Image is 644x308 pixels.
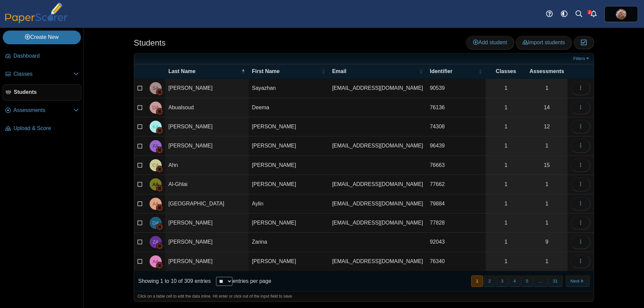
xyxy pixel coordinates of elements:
td: [PERSON_NAME] [165,252,249,271]
span: Ayoub Al-Ghlai [153,182,159,187]
td: Deema [249,98,329,117]
a: 14 [526,98,568,117]
a: 1 [486,117,526,136]
td: 79884 [426,194,485,213]
img: canvas-logo.png [156,262,163,269]
span: Identifier : Activate to sort [478,68,482,75]
span: Last Name [168,68,240,75]
span: Aylin Alassaad [153,201,159,206]
span: Kaylie Adams [153,124,159,129]
button: 2 [484,275,495,287]
a: Assessments [3,103,82,119]
a: 1 [526,213,568,232]
div: Click on a table cell to edit the data inline. Hit enter or click out of the input field to save. [134,291,594,301]
a: 9 [526,233,568,251]
td: 96439 [426,136,485,156]
td: 90539 [426,79,485,98]
span: Zarina Ali [153,240,159,244]
td: 77662 [426,175,485,194]
td: [PERSON_NAME] [165,79,249,98]
span: David Albeck [152,221,159,225]
img: canvas-logo.png [156,108,163,115]
span: … [534,275,547,287]
a: PaperScorer [3,18,70,24]
span: Add student [473,40,507,45]
td: Aylin [249,194,329,213]
a: Add student [466,36,514,49]
a: Students [3,84,82,101]
a: Dashboard [3,48,82,64]
a: 1 [526,252,568,271]
label: entries per page [232,278,271,284]
td: [PERSON_NAME] [249,252,329,271]
span: Jean-Paul Whittall [616,9,627,19]
span: Import students [523,40,565,45]
td: 76136 [426,98,485,117]
td: [EMAIL_ADDRESS][DOMAIN_NAME] [329,79,426,98]
span: Deema Abualsoud [152,105,159,110]
a: Alerts [586,7,601,21]
td: Al-Ghlai [165,175,249,194]
td: [EMAIL_ADDRESS][DOMAIN_NAME] [329,175,426,194]
td: [EMAIL_ADDRESS][DOMAIN_NAME] [329,252,426,271]
td: [EMAIL_ADDRESS][DOMAIN_NAME] [329,213,426,233]
td: [PERSON_NAME] [249,156,329,175]
td: Sayazhan [249,79,329,98]
a: Upload & Score [3,121,82,137]
td: 74308 [426,117,485,136]
button: 3 [496,275,508,287]
a: 1 [486,156,526,175]
td: [PERSON_NAME] [249,136,329,156]
a: 1 [486,79,526,98]
a: Create New [3,30,81,44]
img: canvas-logo.png [156,127,163,134]
img: canvas-logo.png [156,89,163,96]
span: Fernando Aguilar-Correa [153,144,158,148]
img: PaperScorer [3,3,70,23]
img: canvas-logo.png [156,243,163,249]
td: [PERSON_NAME] [165,117,249,136]
td: [PERSON_NAME] [165,136,249,156]
a: 1 [486,98,526,117]
div: Showing 1 to 10 of 309 entries [134,271,211,291]
a: ps.7gEweUQfp4xW3wTN [604,6,638,22]
td: 77828 [426,213,485,233]
a: 15 [526,156,568,175]
img: canvas-logo.png [156,147,163,153]
span: First Name [252,68,320,75]
td: [EMAIL_ADDRESS][DOMAIN_NAME] [329,194,426,213]
span: Calvin Ahn [152,163,159,168]
td: 92043 [426,233,485,252]
a: 12 [526,117,568,136]
span: Email [332,68,418,75]
button: 4 [509,275,521,287]
button: 31 [548,275,562,287]
span: Dashboard [13,52,79,60]
img: ps.7gEweUQfp4xW3wTN [616,9,627,19]
td: [PERSON_NAME] [249,175,329,194]
a: 1 [486,252,526,271]
span: Amir Ali Shirkhodaei [153,259,159,264]
a: Classes [3,66,82,82]
a: 1 [486,213,526,232]
td: Abualsoud [165,98,249,117]
button: 1 [471,275,483,287]
a: 1 [486,136,526,155]
span: Identifier [430,68,477,75]
img: canvas-logo.png [156,166,163,173]
a: 1 [486,194,526,213]
td: [PERSON_NAME] [249,117,329,136]
a: 1 [526,194,568,213]
span: First Name : Activate to sort [321,68,325,75]
td: [PERSON_NAME] [249,213,329,233]
a: 1 [526,136,568,155]
a: Filters [572,55,592,62]
a: 1 [486,175,526,194]
button: 5 [521,275,533,287]
span: Email : Activate to sort [419,68,423,75]
span: Assessments [530,68,564,75]
td: 76663 [426,156,485,175]
td: Zarina [249,233,329,252]
span: Last Name : Activate to invert sorting [241,68,245,75]
span: Students [14,88,78,96]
